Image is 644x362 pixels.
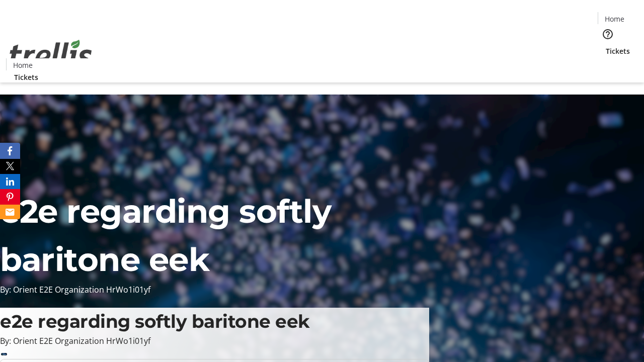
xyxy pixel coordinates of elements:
img: Orient E2E Organization HrWo1i01yf's Logo [6,29,96,79]
span: Home [13,60,33,70]
button: Cart [598,56,618,76]
a: Tickets [6,72,46,82]
button: Help [598,24,618,44]
a: Tickets [598,46,638,56]
span: Tickets [14,72,38,82]
a: Home [598,14,630,24]
span: Home [605,14,624,24]
span: Tickets [606,46,630,56]
a: Home [7,60,39,70]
